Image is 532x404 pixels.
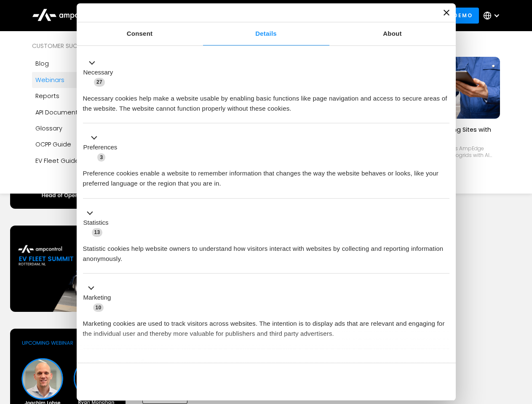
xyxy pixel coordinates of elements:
label: Preferences [83,143,118,152]
button: Marketing (10) [83,283,116,313]
button: Unclassified (2) [83,358,152,369]
a: EV Fleet Guide [32,153,136,169]
span: 27 [94,78,105,86]
div: Webinars [35,75,64,85]
button: Close banner [444,10,449,16]
label: Marketing [83,293,111,303]
a: Blog [32,56,136,72]
span: 3 [97,153,105,162]
a: API Documentation [32,104,136,120]
div: Statistic cookies help website owners to understand how visitors interact with websites by collec... [83,237,449,264]
span: 10 [93,303,104,312]
div: EV Fleet Guide [35,156,79,165]
a: Glossary [32,120,136,136]
div: Reports [35,91,59,101]
a: About [329,22,456,45]
div: Blog [35,59,49,68]
button: Necessary (27) [83,58,118,87]
div: Necessary cookies help make a website usable by enabling basic functions like page navigation and... [83,87,449,114]
button: Preferences (3) [83,133,123,162]
div: OCPP Guide [35,140,71,149]
a: OCPP Guide [32,136,136,152]
div: Marketing cookies are used to track visitors across websites. The intention is to display ads tha... [83,312,449,339]
label: Statistics [83,218,109,228]
span: 2 [139,359,147,368]
button: Statistics (13) [83,208,114,237]
a: Webinars [32,72,136,88]
div: Glossary [35,124,62,133]
div: API Documentation [35,108,94,117]
button: Okay [328,369,449,394]
a: Details [203,22,329,45]
a: Reports [32,88,136,104]
label: Necessary [83,68,113,77]
div: Preference cookies enable a website to remember information that changes the way the website beha... [83,162,449,189]
div: Customer success [32,41,136,50]
span: 13 [92,228,103,237]
a: Consent [77,22,203,45]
